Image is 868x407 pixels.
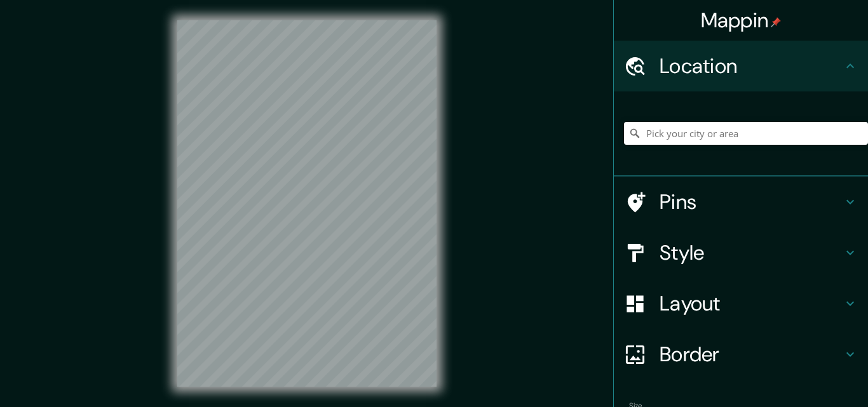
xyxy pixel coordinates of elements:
[660,240,843,265] h4: Style
[660,291,843,316] h4: Layout
[614,329,868,380] div: Border
[701,8,782,33] h4: Mappin
[614,177,868,227] div: Pins
[177,20,437,387] canvas: Map
[771,17,781,27] img: pin-icon.png
[660,189,843,215] h4: Pins
[660,53,843,79] h4: Location
[660,342,843,367] h4: Border
[614,227,868,278] div: Style
[614,41,868,91] div: Location
[614,278,868,329] div: Layout
[624,122,868,145] input: Pick your city or area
